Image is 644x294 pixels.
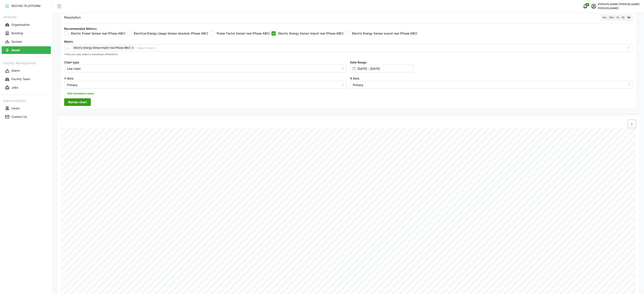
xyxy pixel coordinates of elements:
a: Alerts [2,67,51,75]
button: Organisation [2,21,51,29]
button: notifications [581,2,590,11]
a: Asset [2,46,51,54]
span: 5m [603,16,607,19]
p: [PERSON_NAME] [PERSON_NAME] [598,2,640,6]
button: Users [2,104,51,112]
p: System [11,40,22,44]
label: X Axis [350,76,360,81]
p: Administration [2,97,51,103]
p: Jobs [11,85,18,90]
span: Render chart [68,99,87,106]
button: Asset [2,46,51,54]
p: *You can only select a maximum of 5 metrics [64,53,633,56]
p: Facility Management [2,60,51,66]
button: Contact Us [2,113,51,121]
p: Analysis [2,14,51,20]
span: 1M [627,16,631,19]
input: Select Y axis [64,81,347,89]
label: Electric Energy Sensor import real (Phase ABC) [276,31,343,36]
input: Select metric [137,45,625,50]
span: 1h [617,16,619,19]
p: Contact Us [11,115,27,119]
a: Users [2,104,51,113]
button: schedule [590,2,598,11]
span: Add secondary query [67,91,94,96]
label: Metric [64,39,73,44]
input: Select date range [350,65,414,72]
p: RESYNC PLATFORM [11,4,40,8]
p: Organisation [11,23,30,27]
label: Electric Power Sensor real (Phase ABC) [68,31,125,36]
a: Organisation [2,21,51,29]
p: Facility Team [11,77,30,81]
span: 0 [587,3,588,6]
p: Users [11,106,20,110]
label: Power Factor Sensor real (Phase ABC) [214,31,270,36]
p: Resolution [64,15,81,20]
span: Electric Energy Sensor import real (Phase ABC) [74,45,130,50]
input: Select chart type [64,65,347,72]
a: Building [2,29,51,37]
button: Add secondary query [64,90,97,97]
span: 1D [622,16,625,19]
button: Building [2,29,51,37]
button: RESYNC PLATFORM [2,2,51,10]
a: Jobs [2,84,51,92]
p: Asset [11,48,20,52]
button: Jobs [2,84,51,92]
label: Date Range [350,60,367,65]
div: Recommended Metrics [64,26,97,31]
label: Y Axis [64,76,73,81]
p: Building [11,31,23,35]
button: System [2,38,51,45]
label: Electrical Energy Usage Sensor absolute (Phase ABC) [131,31,208,36]
label: Electric Energy Sensor export real (Phase ABC) [349,31,417,36]
a: Contact Us [2,113,51,121]
button: Facility Team [2,76,51,83]
button: Alerts [2,67,51,75]
button: Render chart [64,98,91,106]
span: 15m [609,16,614,19]
p: [PERSON_NAME] [598,6,640,10]
label: Chart type [64,60,79,65]
input: Select X axis [350,81,633,89]
p: Alerts [11,69,20,73]
div: Settings [57,11,640,114]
